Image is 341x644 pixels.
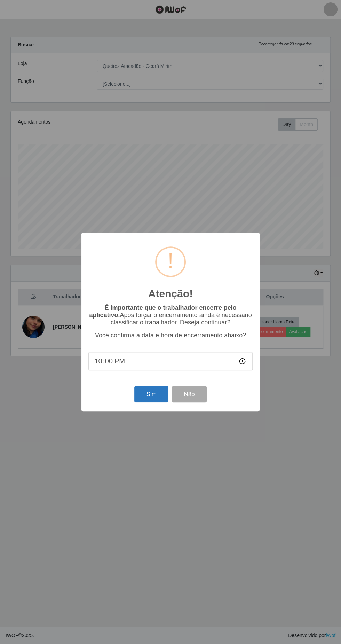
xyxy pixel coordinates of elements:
[88,332,253,339] p: Você confirma a data e hora de encerramento abaixo?
[88,304,253,326] p: Após forçar o encerramento ainda é necessário classificar o trabalhador. Deseja continuar?
[172,386,206,402] button: Não
[148,288,193,300] h2: Atenção!
[134,386,168,402] button: Sim
[89,304,236,319] b: É importante que o trabalhador encerre pelo aplicativo.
